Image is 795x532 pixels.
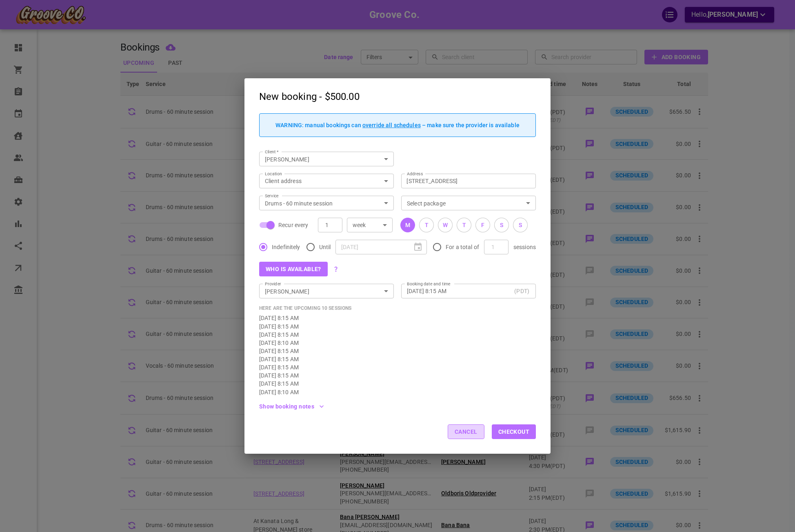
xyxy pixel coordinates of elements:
p: (PDT) [514,287,529,295]
label: Location [265,171,282,177]
button: Cancel [448,424,484,439]
button: M [400,218,415,232]
p: sessions [513,243,536,251]
button: Checkout [492,424,536,439]
button: W [438,218,453,232]
input: Choose date, selected date is Aug 11, 2025 [407,287,511,295]
span: Indefinitely [272,243,300,251]
div: [DATE] 8:15 AM [259,355,536,363]
button: F [475,218,490,232]
span: override all schedules [362,122,421,128]
svg: Use the Smart Clusters functionality to find the most suitable provider for the selected service ... [333,266,339,272]
span: Until [319,243,331,251]
button: T [457,218,471,232]
div: [DATE] 8:15 AM [259,371,536,380]
div: S [519,221,522,230]
div: S [500,221,503,230]
div: [DATE] 8:10 AM [259,388,536,396]
div: Client address [265,177,388,185]
div: [DATE] 8:15 AM [259,314,536,322]
button: S [513,218,528,232]
button: Open [380,153,392,165]
div: [DATE] 8:15 AM [259,331,536,339]
label: Address [407,171,423,177]
div: [DATE] 8:15 AM [259,322,536,331]
label: Provider [265,281,281,287]
button: Open [380,197,392,209]
div: week [353,221,387,229]
div: T [425,221,429,230]
span: For a total of [446,243,479,251]
div: W [443,221,448,230]
div: [DATE] 8:10 AM [259,339,536,347]
button: T [419,218,434,232]
div: [DATE] 8:15 AM [259,347,536,355]
div: M [405,221,410,230]
span: Recur every [278,221,309,229]
input: Type to search [262,154,367,164]
button: Open [380,285,392,297]
p: WARNING: manual bookings can – make sure the provider is available [275,122,520,128]
input: AddressClear [403,176,525,186]
div: [DATE] 8:15 AM [259,380,536,388]
input: mm/dd/yyyy [341,243,406,251]
label: Booking date and time [407,281,450,287]
div: T [462,221,466,230]
button: S [494,218,509,232]
label: Client [265,149,279,155]
div: [DATE] 8:15 AM [259,363,536,371]
h2: New booking - $500.00 [244,78,551,113]
div: F [481,221,484,230]
label: Service [265,193,279,199]
button: Show booking notes [259,404,324,409]
button: Open [522,197,534,209]
button: Who is available? [259,262,328,276]
span: Here are the upcoming 10 sessions [259,306,536,311]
